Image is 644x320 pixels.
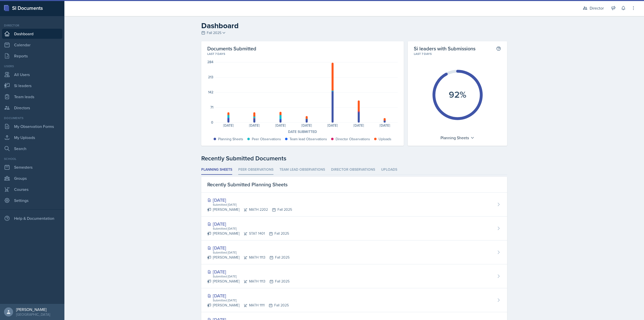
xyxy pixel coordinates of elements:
a: Calendar [2,40,62,50]
div: Peer Observations [252,136,281,142]
a: Reports [2,51,62,61]
div: School [2,157,62,161]
div: Director [2,23,62,28]
div: [DATE] [267,124,294,127]
a: [DATE] Submitted [DATE] [PERSON_NAME]MATH 2202Fall 2025 [201,193,507,217]
li: Planning Sheets [201,165,232,175]
div: [PERSON_NAME] MATH 1111 Fall 2025 [207,303,289,308]
div: Submitted [DATE] [212,250,290,255]
div: 71 [210,105,213,109]
div: [DATE] [346,124,372,127]
span: Fall 2025 [207,30,221,35]
li: Peer Observations [238,165,273,175]
div: [PERSON_NAME] MATH 1113 Fall 2025 [207,255,290,260]
li: Uploads [381,165,397,175]
div: Director Observations [336,136,370,142]
div: Director [590,5,604,11]
div: [DATE] [207,197,292,203]
a: Dashboard [2,29,62,39]
h2: Si leaders with Submissions [414,45,475,52]
li: Team lead Observations [279,165,325,175]
div: Last 7 days [207,52,398,56]
a: Directors [2,103,62,113]
div: Help & Documentation [2,213,62,223]
div: [DATE] [320,124,346,127]
div: 213 [208,75,213,79]
div: [DATE] [207,221,289,227]
div: [DATE] [372,124,398,127]
div: Submitted [DATE] [212,274,290,279]
div: [DATE] [242,124,268,127]
li: Director Observations [331,165,375,175]
a: [DATE] Submitted [DATE] [PERSON_NAME]MATH 1113Fall 2025 [201,240,507,264]
div: 284 [207,60,213,64]
div: Uploads [379,136,391,142]
a: Si leaders [2,81,62,91]
a: Settings [2,195,62,205]
h2: Dashboard [201,21,507,30]
a: All Users [2,69,62,80]
div: Submitted [DATE] [212,202,292,207]
div: [GEOGRAPHIC_DATA] [16,312,50,317]
h2: Documents Submitted [207,45,398,52]
div: Planning Sheets [438,134,477,142]
div: [PERSON_NAME] MATH 2202 Fall 2025 [207,207,292,212]
div: Last 7 days [414,52,501,56]
div: [DATE] [207,292,289,299]
div: 142 [208,90,213,94]
a: Search [2,144,62,154]
a: [DATE] Submitted [DATE] [PERSON_NAME]STAT 1401Fall 2025 [201,217,507,240]
div: Users [2,64,62,68]
a: [DATE] Submitted [DATE] [PERSON_NAME]MATH 1113Fall 2025 [201,264,507,288]
div: [PERSON_NAME] STAT 1401 Fall 2025 [207,231,289,236]
a: Semesters [2,162,62,172]
a: My Observation Forms [2,121,62,131]
a: Courses [2,184,62,194]
a: Groups [2,173,62,183]
div: [DATE] [215,124,242,127]
a: Team leads [2,92,62,102]
div: Recently Submitted Planning Sheets [201,177,507,193]
div: [DATE] [207,244,290,251]
div: [DATE] [207,268,290,275]
div: Recently Submitted Documents [201,154,507,163]
div: 0 [211,121,213,124]
div: Submitted [DATE] [212,226,289,231]
a: My Uploads [2,132,62,143]
div: [PERSON_NAME] MATH 1113 Fall 2025 [207,279,290,284]
div: Submitted [DATE] [212,298,289,303]
div: Documents [2,116,62,120]
a: [DATE] Submitted [DATE] [PERSON_NAME]MATH 1111Fall 2025 [201,288,507,312]
div: [DATE] [294,124,320,127]
div: [PERSON_NAME] [16,307,50,312]
div: Planning Sheets [218,136,243,142]
div: Date Submitted [207,129,398,134]
div: Team lead Observations [290,136,327,142]
text: 92% [449,88,466,101]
